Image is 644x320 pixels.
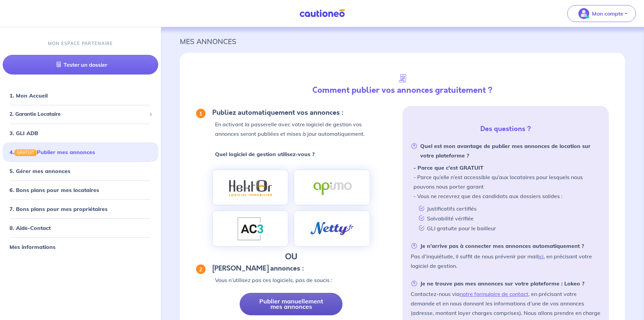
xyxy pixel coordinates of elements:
[411,141,601,160] strong: Quel est mon avantage de publier mes annonces de location sur votre plateforme ?
[215,120,386,138] p: En activant la passerelle avec votre logiciel de gestion vos annonces seront publiées et mises à ...
[180,35,625,47] p: MES ANNONCES
[9,243,55,250] a: Mes informations
[9,205,108,212] a: 7. Bons plans pour mes propriétaires
[411,279,585,288] strong: Je ne trouve pas mes annonces sur votre plateforme : Lokeo ?
[460,291,528,297] a: notre formulaire de contact
[411,241,601,271] li: Pas d’inquiétude, il suffit de nous prévenir par mail , en précisant votre logiciel de gestion.
[210,211,291,247] a: logo-AC3.png
[307,219,357,238] img: logo-netty.png
[9,167,70,174] a: 5. Gérer mes annonces
[196,264,386,273] h5: [PERSON_NAME] annonces :
[3,108,158,121] div: 2. Garantie Locataire
[9,110,146,118] span: 2. Garantie Locataire
[3,183,158,196] div: 6. Bons plans pour mes locataires
[578,8,589,19] img: illu_account_valid_menu.svg
[411,172,601,191] li: - Parce qu’elle n’est accessible qu’aux locataires pour lesquels nous pouvons nous porter garant
[9,92,48,99] a: 1. Mon Accueil
[9,224,51,231] a: 8. Aide-Contact
[237,216,264,242] img: logo-AC3.png
[3,164,158,177] div: 5. Gérer mes annonces
[308,173,356,201] img: logo-apimo.png
[592,9,623,18] p: Mon compte
[196,109,386,117] h5: Publiez automatiquement vos annonces :
[3,55,158,74] a: Tester un dossier
[297,9,348,18] img: Cautioneo
[411,191,601,233] li: - Vous ne recevrez que des candidats aux dossiers solides :
[3,89,158,102] div: 1. Mon Accueil
[567,5,636,22] button: illu_account_valid_menu.svgMon compte
[413,223,601,233] li: GLI gratuite pour le bailleur
[9,148,95,155] a: 4.GRATUITPublier mes annonces
[291,170,373,206] a: logo-apimo.png
[405,125,606,133] h5: Des questions ?
[297,85,507,95] h4: Comment publier vos annonces gratuitement ?
[229,177,272,198] img: logo-hektor.png
[411,241,584,251] strong: Je n’arrive pas à connecter mes annonces automatiquement ?
[196,252,386,262] h4: OU
[413,204,601,213] li: Justificatifs certifiés
[413,163,483,172] strong: - Parce que c'est GRATUIT
[9,129,38,136] a: 3. GLI ADB
[3,126,158,140] div: 3. GLI ADB
[3,202,158,215] div: 7. Bons plans pour mes propriétaires
[538,253,544,260] a: ici
[240,293,342,315] a: Publier manuellement mes annonces
[215,151,315,157] strong: Quel logiciel de gestion utilisez-vous ?
[48,40,113,47] p: MON ESPACE PARTENAIRE
[3,145,158,158] div: 4.GRATUITPublier mes annonces
[413,213,601,223] li: Solvabilité vérifiée
[291,211,373,247] a: logo-netty.png
[210,170,291,206] a: logo-hektor.png
[215,275,386,285] p: Vous n’utilisez pas ces logiciels, pas de soucis :
[3,240,158,253] div: Mes informations
[9,186,99,193] a: 6. Bons plans pour mes locataires
[3,221,158,234] div: 8. Aide-Contact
